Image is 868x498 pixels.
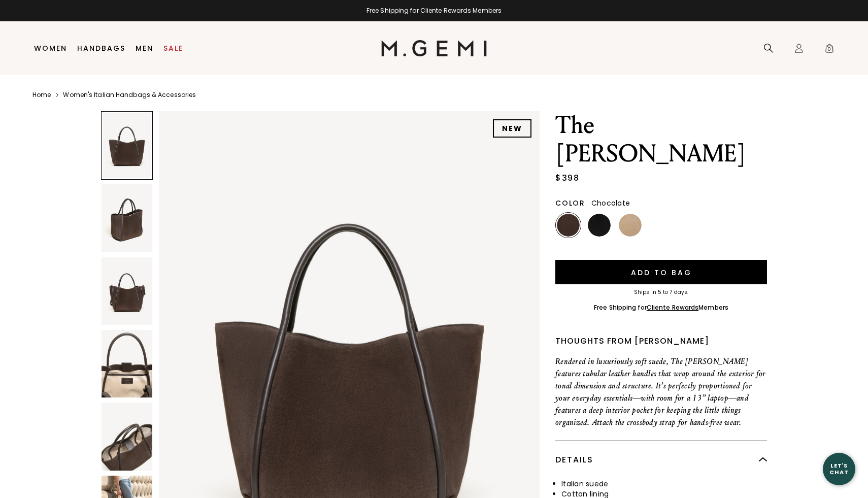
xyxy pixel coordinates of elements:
div: Details [555,441,767,479]
img: Latte [619,214,642,237]
div: Free Shipping for Members [594,304,728,312]
h2: Color [555,199,585,207]
div: Ships in 5 to 7 days. [555,289,767,295]
img: The Ursula Tote [102,257,152,325]
a: Women's Italian Handbags & Accessories [63,91,196,99]
a: Home [32,91,51,99]
a: Cliente Rewards [647,303,699,312]
a: Handbags [77,44,125,52]
div: Thoughts from [PERSON_NAME] [555,335,767,347]
img: M.Gemi [381,40,487,56]
img: Black [588,214,611,237]
img: The Ursula Tote [102,403,152,470]
span: Chocolate [591,198,630,208]
p: Rendered in luxuriously soft suede, The [PERSON_NAME] features tubular leather handles that wrap ... [555,355,767,428]
li: Italian suede [561,479,767,489]
h1: The [PERSON_NAME] [555,111,767,168]
a: Men [136,44,153,52]
img: Chocolate [557,214,580,237]
div: NEW [493,119,531,138]
a: Women [34,44,67,52]
img: The Ursula Tote [102,330,152,397]
button: Add to Bag [555,260,767,284]
span: 0 [824,45,834,55]
div: Let's Chat [823,462,855,475]
img: The Ursula Tote [102,184,152,252]
a: Sale [163,44,183,52]
div: $398 [555,172,579,184]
